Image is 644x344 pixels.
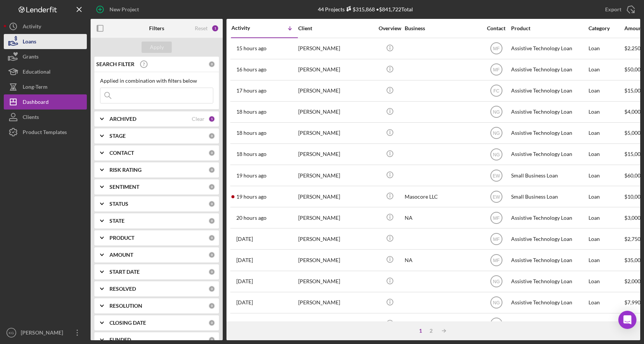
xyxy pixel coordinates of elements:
[511,123,587,143] div: Assistive Technology Loan
[195,25,208,31] div: Reset
[109,116,136,122] b: ARCHIVED
[298,81,374,101] div: [PERSON_NAME]
[511,208,587,228] div: Assistive Technology Loan
[19,325,68,342] div: [PERSON_NAME]
[109,252,133,258] b: AMOUNT
[589,25,624,31] div: Category
[109,184,139,190] b: SENTIMENT
[208,133,215,139] div: 0
[624,172,644,179] span: $60,000
[208,251,215,258] div: 0
[589,250,624,270] div: Loan
[23,79,48,96] div: Long-Term
[109,235,134,241] b: PRODUCT
[624,45,641,51] span: $2,250
[493,88,499,94] text: FC
[405,250,480,270] div: NA
[208,201,215,207] div: 0
[298,187,374,207] div: [PERSON_NAME]
[4,110,87,125] a: Clients
[298,60,374,80] div: [PERSON_NAME]
[624,108,641,115] span: $4,000
[493,236,499,242] text: MF
[589,81,624,101] div: Loan
[208,218,215,224] div: 0
[493,131,500,136] text: NG
[208,268,215,275] div: 0
[236,151,267,157] time: 2025-09-22 21:32
[405,187,480,207] div: Masocore LLC
[236,257,253,263] time: 2025-09-20 22:20
[511,102,587,122] div: Assistive Technology Loan
[23,34,36,51] div: Loans
[208,285,215,292] div: 0
[589,187,624,207] div: Loan
[4,325,87,340] button: KG[PERSON_NAME]
[298,314,374,334] div: [PERSON_NAME]
[4,19,87,34] button: Activity
[298,39,374,59] div: [PERSON_NAME]
[109,133,126,139] b: STAGE
[511,60,587,80] div: Assistive Technology Loan
[4,94,87,110] button: Dashboard
[589,39,624,59] div: Loan
[624,151,644,157] span: $15,000
[415,328,426,334] div: 1
[109,150,134,156] b: CONTACT
[493,110,500,115] text: NG
[493,279,500,284] text: NG
[231,25,265,31] div: Activity
[298,165,374,185] div: [PERSON_NAME]
[493,46,499,51] text: MF
[298,271,374,292] div: [PERSON_NAME]
[91,2,146,17] button: New Project
[298,293,374,313] div: [PERSON_NAME]
[511,165,587,185] div: Small Business Loan
[4,79,87,94] button: Long-Term
[493,258,499,263] text: MF
[493,300,500,305] text: NG
[236,215,267,221] time: 2025-09-22 19:49
[589,208,624,228] div: Loan
[236,299,253,305] time: 2025-09-18 21:35
[208,150,215,156] div: 0
[4,34,87,49] a: Loans
[624,66,644,73] span: $50,000
[624,299,641,305] span: $7,990
[208,116,215,122] div: 1
[211,25,219,32] div: 1
[426,328,436,334] div: 2
[100,78,213,84] div: Applied in combination with filters below
[150,42,164,53] div: Apply
[236,194,267,200] time: 2025-09-22 20:40
[511,271,587,292] div: Assistive Technology Loan
[109,337,131,343] b: FUNDED
[142,42,172,53] button: Apply
[298,208,374,228] div: [PERSON_NAME]
[23,64,51,81] div: Educational
[208,61,215,68] div: 0
[405,208,480,228] div: NA
[96,61,134,67] b: SEARCH FILTER
[236,236,253,242] time: 2025-09-21 03:42
[511,144,587,164] div: Assistive Technology Loan
[511,25,587,31] div: Product
[23,110,39,126] div: Clients
[236,278,253,284] time: 2025-09-19 20:38
[589,165,624,185] div: Loan
[405,25,480,31] div: Business
[624,278,641,284] span: $2,000
[4,125,87,140] button: Product Templates
[236,109,267,115] time: 2025-09-22 22:23
[511,81,587,101] div: Assistive Technology Loan
[109,286,136,292] b: RESOLVED
[236,130,267,136] time: 2025-09-22 21:44
[589,144,624,164] div: Loan
[109,303,142,309] b: RESOLUTION
[598,2,640,17] button: Export
[236,321,253,327] time: 2025-09-18 16:49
